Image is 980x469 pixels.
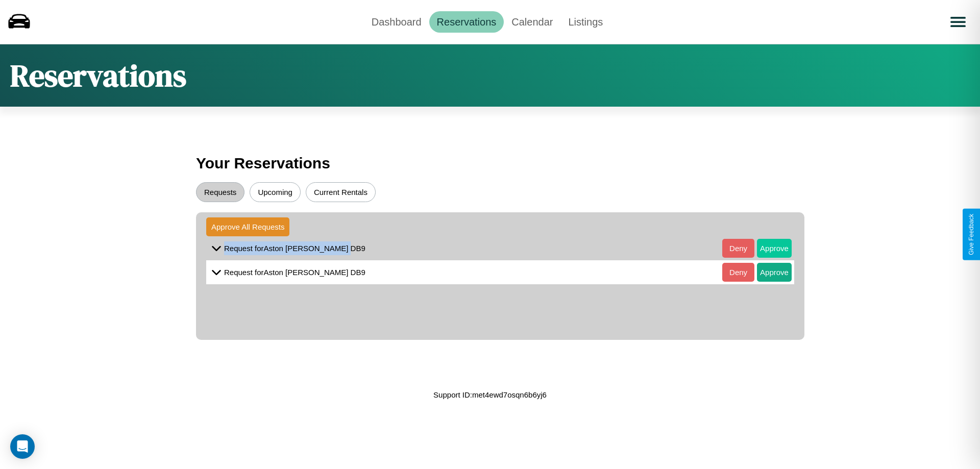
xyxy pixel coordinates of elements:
[722,263,754,282] button: Deny
[250,182,301,202] button: Upcoming
[429,11,504,33] a: Reservations
[944,8,972,36] button: Open menu
[196,150,784,177] h3: Your Reservations
[206,217,289,236] button: Approve All Requests
[364,11,429,33] a: Dashboard
[224,265,365,279] p: Request for Aston [PERSON_NAME] DB9
[224,241,365,255] p: Request for Aston [PERSON_NAME] DB9
[10,55,186,96] h1: Reservations
[757,239,792,258] button: Approve
[306,182,376,202] button: Current Rentals
[560,11,610,33] a: Listings
[757,263,792,282] button: Approve
[504,11,560,33] a: Calendar
[433,388,547,402] p: Support ID: met4ewd7osqn6b6yj6
[722,239,754,258] button: Deny
[196,182,244,202] button: Requests
[968,214,975,255] div: Give Feedback
[10,434,35,459] div: Open Intercom Messenger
